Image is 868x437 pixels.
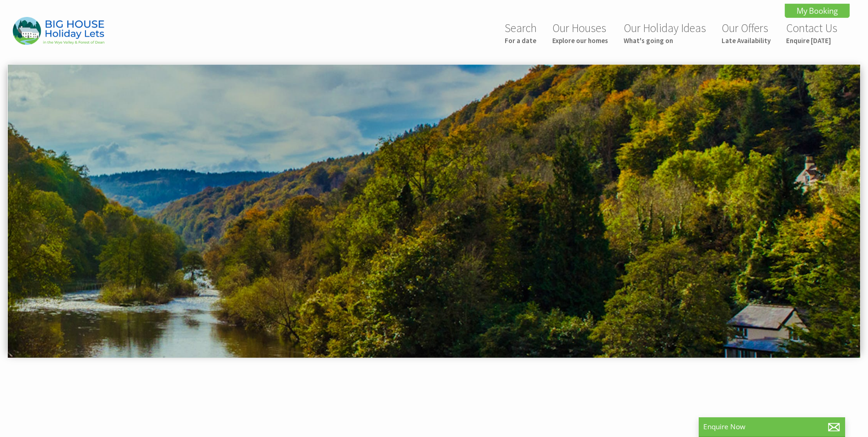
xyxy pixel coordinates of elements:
[786,36,837,45] small: Enquire [DATE]
[505,21,537,45] a: SearchFor a date
[552,21,608,45] a: Our HousesExplore our homes
[13,17,104,45] img: Big House Holiday Lets
[722,36,771,45] small: Late Availability
[624,36,706,45] small: What's going on
[785,4,850,18] a: My Booking
[786,21,837,45] a: Contact UsEnquire [DATE]
[552,36,608,45] small: Explore our homes
[505,36,537,45] small: For a date
[722,21,771,45] a: Our OffersLate Availability
[624,21,706,45] a: Our Holiday IdeasWhat's going on
[703,422,841,432] p: Enquire Now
